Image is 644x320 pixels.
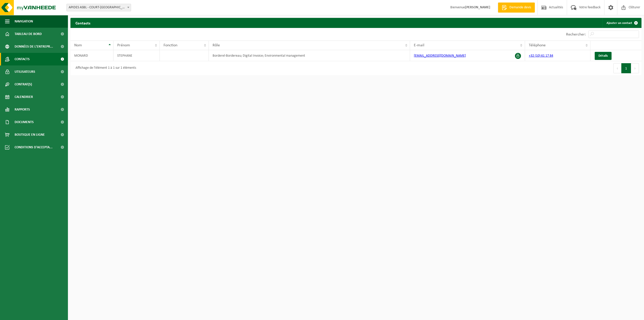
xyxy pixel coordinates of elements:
[465,6,490,9] strong: [PERSON_NAME]
[631,63,639,73] button: Next
[414,54,466,58] a: [EMAIL_ADDRESS][DOMAIN_NAME]
[74,43,82,47] span: Nom
[113,50,160,61] td: STEPHANE
[15,53,30,65] span: Contacts
[164,43,177,47] span: Fonction
[70,50,113,61] td: MONARD
[213,43,220,47] span: Rôle
[566,32,586,37] label: Rechercher:
[15,141,53,154] span: Conditions d'accepta...
[595,52,612,60] a: Détails
[209,50,410,61] td: Borderel-Bordereau; Digital Invoice; Environmental management
[621,63,631,73] button: 1
[602,18,641,28] a: Ajouter un contact
[15,116,34,128] span: Documents
[15,128,45,141] span: Boutique en ligne
[529,43,546,47] span: Téléphone
[15,28,42,40] span: Tableau de bord
[598,54,608,57] span: Détails
[529,54,553,58] a: +32 (10) 61 17 84
[498,3,535,13] a: Demande devis
[15,103,30,116] span: Rapports
[117,43,130,47] span: Prénom
[15,65,35,78] span: Utilisateurs
[66,4,131,11] span: APIDES ASBL - COURT-SAINT-ETIENNE
[73,64,136,73] div: Affichage de l'élément 1 à 1 sur 1 éléments
[15,15,33,28] span: Navigation
[508,5,532,10] span: Demande devis
[15,91,33,103] span: Calendrier
[414,43,424,47] span: E-mail
[15,78,32,91] span: Contrat(s)
[613,63,621,73] button: Previous
[15,40,53,53] span: Données de l'entrepr...
[70,18,95,28] h2: Contacts
[67,4,131,11] span: APIDES ASBL - COURT-SAINT-ETIENNE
